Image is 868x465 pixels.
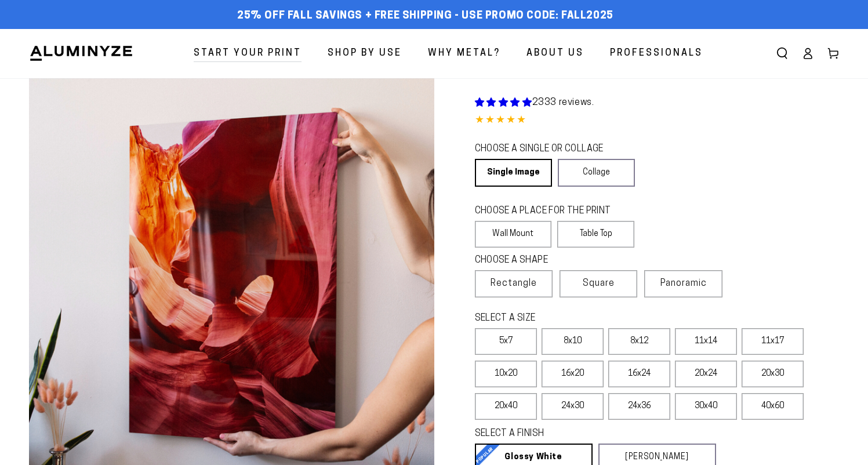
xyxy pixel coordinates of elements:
legend: CHOOSE A SHAPE [475,254,626,267]
label: 20x24 [675,361,737,387]
legend: SELECT A SIZE [475,312,689,325]
label: 24x36 [608,393,670,420]
legend: CHOOSE A SINGLE OR COLLAGE [475,143,624,156]
label: 20x30 [742,361,804,387]
a: About Us [518,38,593,69]
label: 8x10 [542,328,604,355]
div: 4.85 out of 5.0 stars [475,112,840,129]
label: 20x40 [475,393,537,420]
label: 30x40 [675,393,737,420]
a: Start Your Print [185,38,310,69]
span: Start Your Print [194,45,302,62]
label: 5x7 [475,328,537,355]
label: Table Top [557,221,634,248]
img: Aluminyze [29,45,133,62]
legend: SELECT A FINISH [475,427,689,441]
label: 11x17 [742,328,804,355]
a: Collage [558,159,635,187]
a: Professionals [601,38,711,69]
span: About Us [526,45,584,62]
label: 10x20 [475,361,537,387]
a: Why Metal? [419,38,509,69]
span: Why Metal? [428,45,500,62]
label: 8x12 [608,328,670,355]
summary: Search our site [769,41,795,66]
span: 25% off FALL Savings + Free Shipping - Use Promo Code: FALL2025 [237,10,613,23]
span: Shop By Use [328,45,402,62]
span: Panoramic [660,279,707,288]
label: 16x24 [608,361,670,387]
label: Wall Mount [475,221,552,248]
a: Single Image [475,159,552,187]
label: 11x14 [675,328,737,355]
span: Professionals [610,45,703,62]
label: 16x20 [542,361,604,387]
span: Square [583,277,615,290]
span: Rectangle [491,277,537,290]
label: 40x60 [742,393,804,420]
a: Shop By Use [319,38,411,69]
legend: CHOOSE A PLACE FOR THE PRINT [475,205,624,218]
label: 24x30 [542,393,604,420]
